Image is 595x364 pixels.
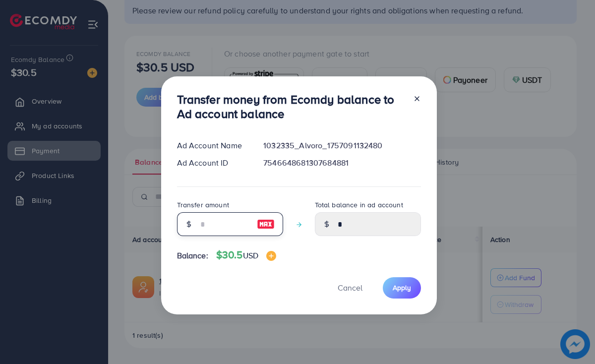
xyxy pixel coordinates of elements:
[243,250,258,261] span: USD
[169,157,256,169] div: Ad Account ID
[177,200,229,210] label: Transfer amount
[325,277,375,299] button: Cancel
[177,92,405,121] h3: Transfer money from Ecomdy balance to Ad account balance
[169,140,256,151] div: Ad Account Name
[255,140,428,151] div: 1032335_Alvoro_1757091132480
[266,251,276,261] img: image
[338,282,362,293] span: Cancel
[393,283,411,293] span: Apply
[216,249,276,261] h4: $30.5
[177,250,208,261] span: Balance:
[315,200,403,210] label: Total balance in ad account
[255,157,428,169] div: 7546648681307684881
[257,218,275,230] img: image
[383,277,421,299] button: Apply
